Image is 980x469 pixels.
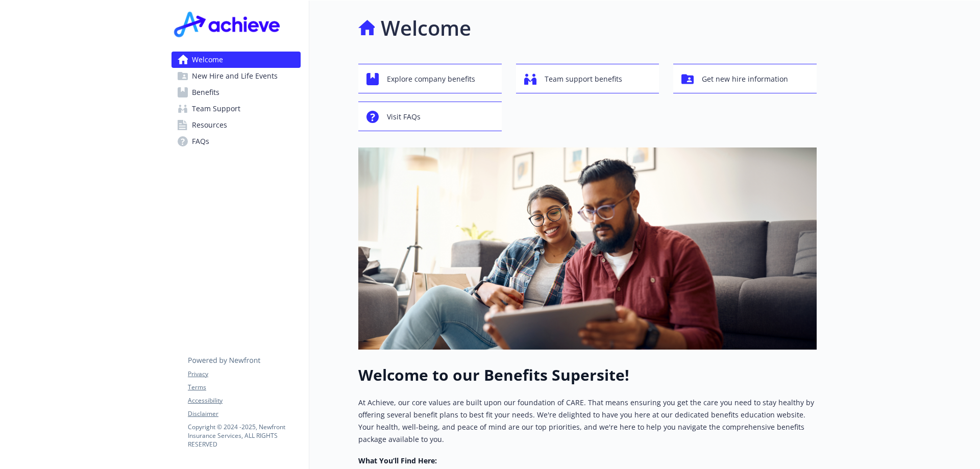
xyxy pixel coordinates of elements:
span: FAQs [192,133,209,150]
span: Team Support [192,101,240,117]
p: Copyright © 2024 - 2025 , Newfront Insurance Services, ALL RIGHTS RESERVED [188,423,300,449]
a: FAQs [171,133,301,150]
p: At Achieve, our core values are built upon our foundation of CARE. That means ensuring you get th... [358,397,817,446]
strong: What You’ll Find Here: [358,456,437,465]
a: Team Support [171,101,301,117]
button: Get new hire information [673,64,817,93]
a: Welcome [171,52,301,68]
span: New Hire and Life Events [192,68,278,84]
a: Resources [171,117,301,133]
span: Explore company benefits [387,69,475,89]
a: Benefits [171,84,301,101]
span: Get new hire information [702,69,788,89]
span: Resources [192,117,227,133]
a: New Hire and Life Events [171,68,301,84]
a: Accessibility [188,396,300,405]
button: Visit FAQs [358,102,502,131]
h1: Welcome to our Benefits Supersite! [358,366,817,384]
a: Terms [188,383,300,392]
span: Visit FAQs [387,107,421,127]
span: Benefits [192,84,219,101]
a: Disclaimer [188,409,300,418]
h1: Welcome [381,13,471,43]
img: overview page banner [358,147,817,350]
button: Explore company benefits [358,64,502,93]
a: Privacy [188,369,300,379]
span: Welcome [192,52,223,68]
span: Team support benefits [545,69,622,89]
button: Team support benefits [516,64,659,93]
